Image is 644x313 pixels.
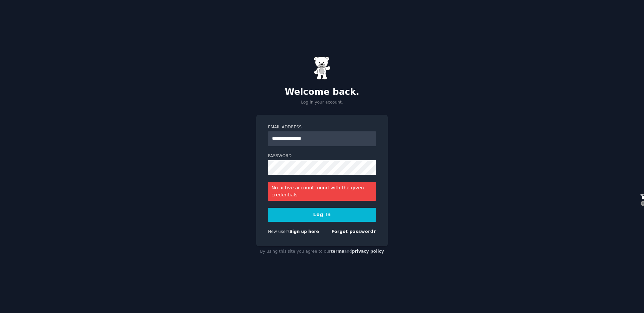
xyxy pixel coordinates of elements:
h2: Welcome back. [256,87,388,98]
a: Forgot password? [331,229,376,234]
img: Gummy Bear [314,56,330,80]
div: By using this site you agree to our and [256,246,388,257]
a: terms [331,249,344,254]
p: Log in your account. [256,100,388,106]
a: privacy policy [352,249,384,254]
label: Password [268,153,376,159]
span: New user? [268,229,289,234]
label: Email Address [268,124,376,130]
div: No active account found with the given credentials [268,182,376,201]
button: Log In [268,208,376,222]
a: Sign up here [289,229,319,234]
